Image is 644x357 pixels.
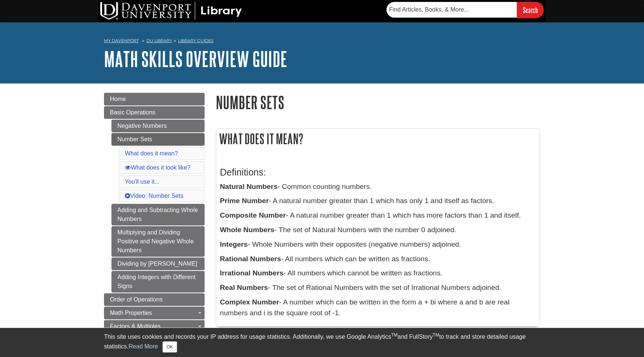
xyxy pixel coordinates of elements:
[216,93,540,112] h1: Number Sets
[125,178,160,185] a: You'll use it...
[391,332,397,338] sup: TM
[220,268,536,279] p: - All numbers which cannot be written as fractions.
[220,269,284,277] b: Irrational Numbers
[125,164,190,171] a: What does it look like?
[386,2,544,18] form: Searches DU Library's articles, books, and more
[104,332,540,353] div: This site uses cookies and records your IP address for usage statistics. Additionally, we use Goo...
[104,47,287,70] a: Math Skills Overview Guide
[129,343,158,350] a: Read More
[220,282,536,293] p: - The set of Rational Numbers with the set of Irrational Numbers adjoined.
[220,284,268,291] b: Real Numbers
[110,296,162,303] span: Order of Operations
[386,2,517,18] input: Find Articles, Books, & More...
[111,226,205,257] a: Multiplying and Dividing Positive and Negative Whole Numbers
[111,204,205,225] a: Adding and Subtracting Whole Numbers
[517,2,544,18] input: Search
[220,298,279,306] b: Complex Number
[220,181,536,192] p: - Common counting numbers.
[216,129,540,149] h2: What does it mean?
[220,255,281,263] b: Rational Numbers
[104,93,205,105] a: Home
[220,210,536,221] p: - A natural number greater than 1 which has more factors than 1 and itself.
[220,183,278,190] b: Natural Numbers
[111,120,205,132] a: Negative Numbers
[104,106,205,119] a: Basic Operations
[433,332,439,338] sup: TM
[220,254,536,265] p: - All numbers which can be written as fractions.
[220,211,286,219] b: Composite Number
[220,226,274,234] b: Whole Numbers
[220,167,536,178] h3: Definitions:
[111,258,205,270] a: Dividing by [PERSON_NAME]
[125,193,183,199] a: Video: Number Sets
[104,293,205,306] a: Order of Operations
[110,109,155,116] span: Basic Operations
[110,323,161,329] span: Factors & Multiples
[111,271,205,293] a: Adding Integers with Different Signs
[104,320,205,333] a: Factors & Multiples
[220,239,536,250] p: - Whole Numbers with their opposites (negative numbers) adjoined.
[104,307,205,319] a: Math Properties
[220,197,269,205] b: Prime Number
[178,38,214,43] a: Library Guides
[104,38,139,44] a: My Davenport
[100,2,242,20] img: DU Library
[220,196,536,206] p: - A natural number greater than 1 which has only 1 and itself as factors.
[104,36,540,48] nav: breadcrumb
[220,240,248,248] b: Integers
[125,150,178,157] a: What does it mean?
[220,297,536,319] p: - A number which can be written in the form a + bi where a and b are real numbers and i is the sq...
[110,96,126,102] span: Home
[220,225,536,236] p: - The set of Natural Numbers with the number 0 adjoined.
[110,310,152,316] span: Math Properties
[111,133,205,146] a: Number Sets
[146,38,172,43] a: DU Library
[162,341,177,353] button: Close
